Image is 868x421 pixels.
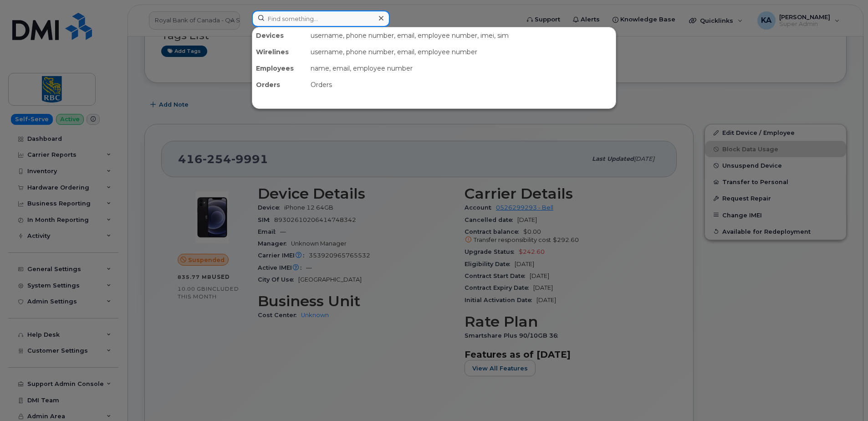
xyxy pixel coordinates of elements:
div: Employees [252,60,307,77]
div: Orders [307,77,616,93]
div: Devices [252,27,307,44]
div: Orders [252,77,307,93]
div: name, email, employee number [307,60,616,77]
input: Find something... [252,10,390,27]
div: Wirelines [252,44,307,60]
div: username, phone number, email, employee number [307,44,616,60]
div: username, phone number, email, employee number, imei, sim [307,27,616,44]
